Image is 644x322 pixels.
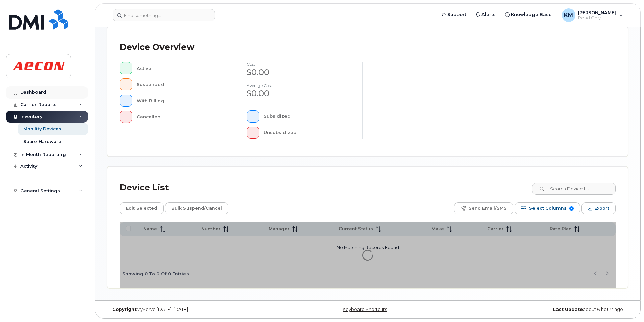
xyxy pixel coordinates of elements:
[447,11,466,18] span: Support
[137,78,225,90] div: Suspended
[247,62,351,66] h4: cost
[515,202,580,214] button: Select Columns 9
[553,307,583,312] strong: Last Update
[500,8,556,21] a: Knowledge Base
[171,203,222,213] span: Bulk Suspend/Cancel
[454,202,513,214] button: Send Email/SMS
[578,10,616,15] span: [PERSON_NAME]
[469,203,507,213] span: Send Email/SMS
[569,206,574,211] span: 9
[137,111,225,123] div: Cancelled
[264,127,352,139] div: Unsubsidized
[581,202,616,214] button: Export
[264,110,352,123] div: Subsidized
[437,8,471,21] a: Support
[343,307,387,312] a: Keyboard Shortcuts
[471,8,500,21] a: Alerts
[594,203,609,213] span: Export
[247,66,351,78] div: $0.00
[120,202,164,214] button: Edit Selected
[112,307,137,312] strong: Copyright
[578,15,616,21] span: Read Only
[113,9,215,21] input: Find something...
[107,307,281,312] div: MyServe [DATE]–[DATE]
[511,11,552,18] span: Knowledge Base
[564,11,573,19] span: KM
[247,88,351,99] div: $0.00
[126,203,157,213] span: Edit Selected
[454,307,628,312] div: about 6 hours ago
[165,202,228,214] button: Bulk Suspend/Cancel
[120,179,169,196] div: Device List
[557,8,628,22] div: Kezia Mathew
[137,95,225,107] div: With Billing
[529,203,567,213] span: Select Columns
[247,83,351,88] h4: Average cost
[481,11,496,18] span: Alerts
[120,38,194,56] div: Device Overview
[532,183,616,195] input: Search Device List ...
[137,62,225,74] div: Active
